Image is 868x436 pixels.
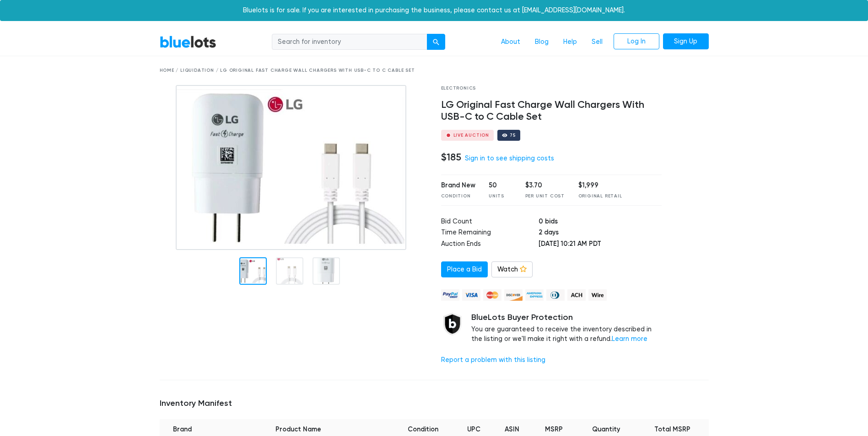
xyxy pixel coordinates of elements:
[614,33,659,50] a: Log In
[471,313,662,323] h5: BlueLots Buyer Protection
[441,217,539,228] td: Bid Count
[663,33,709,50] a: Sign Up
[504,289,523,301] img: discover-82be18ecfda2d062aad2762c1ca80e2d36a4073d45c9e0ffae68cd515fbd3d32.png
[471,313,662,344] div: You are guaranteed to receive the inventory described in the listing or we'll make it right with ...
[567,289,586,301] img: ach-b7992fed28a4f97f893c574229be66187b9afb3f1a8d16a4691d3d3140a8ab00.png
[491,261,533,278] a: Watch
[441,99,662,123] h4: LG Original Fast Charge Wall Chargers With USB-C to C Cable Set
[160,399,709,409] h5: Inventory Manifest
[578,193,622,200] div: Original Retail
[441,261,488,278] a: Place a Bid
[510,133,516,138] div: 75
[453,133,490,138] div: Live Auction
[441,151,461,163] h4: $185
[528,33,556,51] a: Blog
[441,193,475,200] div: Condition
[588,289,607,301] img: wire-908396882fe19aaaffefbd8e17b12f2f29708bd78693273c0e28e3a24408487f.png
[525,181,565,191] div: $3.70
[441,356,545,364] a: Report a problem with this listing
[160,67,709,74] div: Home / Liquidation / LG Original Fast Charge Wall Chargers With USB-C to C Cable Set
[546,289,565,301] img: diners_club-c48f30131b33b1bb0e5d0e2dbd43a8bea4cb12cb2961413e2f4250e06c020426.png
[160,35,216,48] a: BlueLots
[441,85,662,92] div: Electronics
[539,228,662,239] td: 2 days
[441,313,464,335] img: buyer_protection_shield-3b65640a83011c7d3ede35a8e5a80bfdfaa6a97447f0071c1475b91a4b0b3d01.png
[441,228,539,239] td: Time Remaining
[483,289,501,301] img: mastercard-42073d1d8d11d6635de4c079ffdb20a4f30a903dc55d1612383a1b395dd17f39.png
[556,33,584,51] a: Help
[489,193,512,200] div: Units
[489,181,512,191] div: 50
[494,33,528,51] a: About
[539,239,662,250] td: [DATE] 10:21 AM PDT
[462,289,480,301] img: visa-79caf175f036a155110d1892330093d4c38f53c55c9ec9e2c3a54a56571784bb.png
[584,33,610,51] a: Sell
[578,181,622,191] div: $1,999
[272,34,427,50] input: Search for inventory
[525,289,544,301] img: american_express-ae2a9f97a040b4b41f6397f7637041a5861d5f99d0716c09922aba4e24c8547d.png
[525,193,565,200] div: Per Unit Cost
[176,85,406,250] img: c883f482-0d93-4f57-b2c2-2220aee89c42-1757768644.jpg
[441,239,539,250] td: Auction Ends
[441,289,459,301] img: paypal_credit-80455e56f6e1299e8d57f40c0dcee7b8cd4ae79b9eccbfc37e2480457ba36de9.png
[539,217,662,228] td: 0 bids
[441,181,475,191] div: Brand New
[612,335,647,343] a: Learn more
[465,154,554,162] a: Sign in to see shipping costs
